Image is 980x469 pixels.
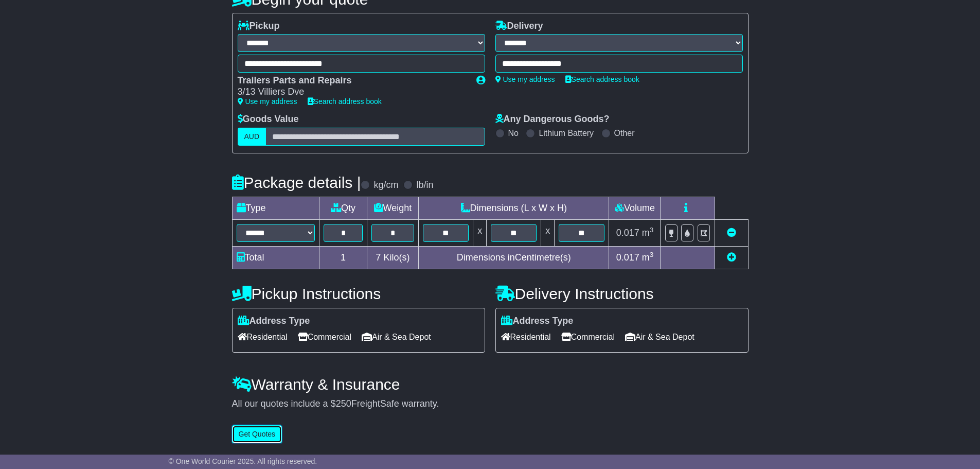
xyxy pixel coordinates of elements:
a: Remove this item [727,228,736,238]
label: Address Type [238,316,310,327]
h4: Warranty & Insurance [232,376,749,393]
td: Dimensions in Centimetre(s) [419,246,609,269]
a: Use my address [238,97,297,106]
span: 7 [376,252,381,263]
label: Address Type [501,316,574,327]
td: Dimensions (L x W x H) [419,197,609,219]
td: x [541,219,555,246]
label: Any Dangerous Goods? [495,114,610,125]
span: m [642,228,654,238]
label: kg/cm [373,180,398,191]
label: No [508,128,519,138]
label: Other [614,128,635,138]
label: AUD [238,128,266,146]
span: Commercial [561,329,615,345]
a: Add new item [727,252,736,263]
sup: 3 [650,251,654,258]
span: Commercial [298,329,351,345]
td: Qty [319,197,367,219]
span: m [642,252,654,263]
span: Air & Sea Depot [362,329,431,345]
div: All our quotes include a $ FreightSafe warranty. [232,398,749,410]
label: Pickup [238,21,280,32]
label: lb/in [416,180,433,191]
sup: 3 [650,226,654,234]
h4: Pickup Instructions [232,285,485,302]
span: Residential [501,329,551,345]
label: Lithium Battery [539,128,594,138]
span: © One World Courier 2025. All rights reserved. [169,457,317,465]
span: 0.017 [616,252,639,263]
td: Volume [609,197,661,219]
td: x [473,219,487,246]
a: Use my address [495,75,555,83]
h4: Package details | [232,174,361,191]
label: Delivery [495,21,543,32]
td: Weight [367,197,418,219]
a: Search address book [308,97,382,106]
td: Total [232,246,319,269]
a: Search address book [565,75,639,83]
td: 1 [319,246,367,269]
label: Goods Value [238,114,299,125]
span: Air & Sea Depot [625,329,694,345]
h4: Delivery Instructions [495,285,749,302]
span: 0.017 [616,228,639,238]
td: Kilo(s) [367,246,418,269]
div: 3/13 Villiers Dve [238,86,466,98]
button: Get Quotes [232,425,282,443]
td: Type [232,197,319,219]
span: 250 [336,398,351,409]
div: Trailers Parts and Repairs [238,75,466,86]
span: Residential [238,329,288,345]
